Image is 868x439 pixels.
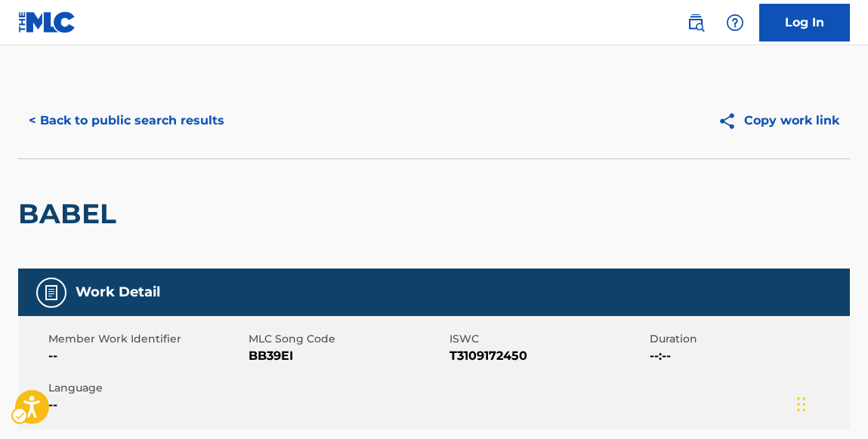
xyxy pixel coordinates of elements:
h5: Work Detail [76,284,160,301]
iframe: Hubspot Iframe [792,367,868,439]
img: help [726,14,744,32]
img: MLC Logo [18,11,76,33]
span: --:-- [650,347,846,365]
span: T3109172450 [449,347,646,365]
img: Copy work link [718,112,744,130]
span: Member Work Identifier [48,331,245,347]
span: -- [48,347,245,365]
div: Drag [797,382,806,427]
span: Duration [650,331,846,347]
h2: BABEL [18,197,124,231]
a: Log In [759,4,850,41]
span: ISWC [449,331,646,347]
div: Chat Widget [792,367,868,439]
span: -- [48,396,245,414]
button: Copy work link [707,102,850,140]
span: MLC Song Code [249,331,445,347]
button: < Back to public search results [18,102,235,140]
img: Work Detail [42,284,60,302]
span: Language [48,380,245,396]
span: BB39EI [249,347,445,365]
img: search [687,14,705,32]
